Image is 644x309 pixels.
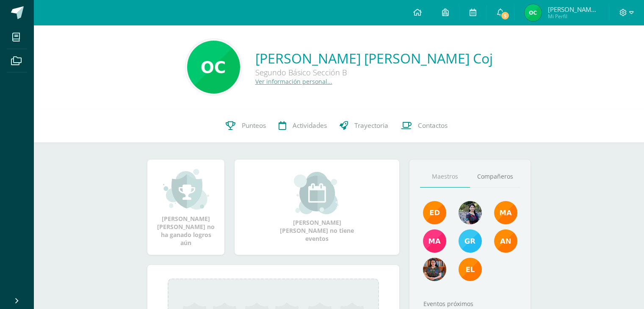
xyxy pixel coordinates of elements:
img: a348d660b2b29c2c864a8732de45c20a.png [494,229,517,253]
a: Contactos [395,109,454,143]
a: Punteos [219,109,272,143]
img: 282859b580b3a1acad484a266115cd93.png [187,41,240,94]
a: Ver información personal... [255,77,332,86]
img: f40e456500941b1b33f0807dd74ea5cf.png [423,201,446,224]
a: Actividades [272,109,333,143]
img: 7766054b1332a6085c7723d22614d631.png [423,229,446,253]
span: Punteos [242,121,266,130]
span: Actividades [293,121,327,130]
span: Mi Perfil [548,13,599,20]
span: [PERSON_NAME] [PERSON_NAME] [548,5,599,14]
img: achievement_small.png [163,168,209,210]
div: Segundo Básico Sección B [255,67,493,77]
div: [PERSON_NAME] [PERSON_NAME] no tiene eventos [275,172,359,243]
a: Compañeros [470,166,520,188]
img: 96169a482c0de6f8e254ca41c8b0a7b1.png [423,258,446,281]
img: 560278503d4ca08c21e9c7cd40ba0529.png [494,201,517,224]
span: Trayectoria [354,121,388,130]
a: Trayectoria [333,109,395,143]
a: Maestros [420,166,470,188]
img: event_small.png [294,172,340,214]
img: 2f8de69bb4c8bfcc68be225f0ff17f53.png [459,258,482,281]
img: b7ce7144501556953be3fc0a459761b8.png [459,229,482,253]
img: 9b17679b4520195df407efdfd7b84603.png [459,201,482,224]
span: Contactos [418,121,448,130]
div: [PERSON_NAME] [PERSON_NAME] no ha ganado logros aún [156,168,216,247]
img: 08f1aadbc24bc341887ed12e3da5bb47.png [525,4,542,21]
span: 5 [500,11,510,20]
a: [PERSON_NAME] [PERSON_NAME] Coj [255,49,493,67]
div: Eventos próximos [420,300,520,308]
